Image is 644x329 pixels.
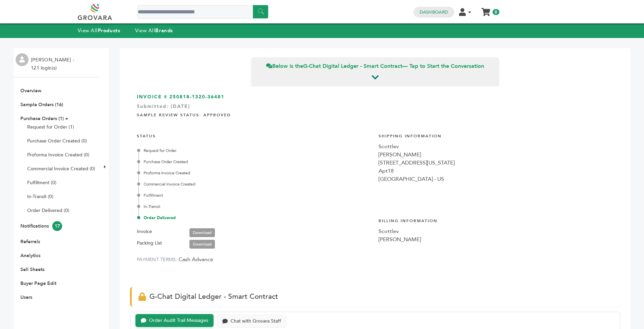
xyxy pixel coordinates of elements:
a: Order Delivered (0) [27,207,69,214]
strong: Brands [155,27,173,34]
a: My Cart [482,6,490,13]
div: Submitted: [DATE] [137,103,613,113]
div: [GEOGRAPHIC_DATA] - US [379,175,613,183]
div: Order Audit Trail Messages [149,318,208,324]
img: profile.png [16,53,29,66]
a: Overview [20,88,41,94]
a: View AllBrands [135,27,173,34]
span: Cash Advance [179,256,213,263]
a: Download [189,228,215,237]
div: Purchase Order Created [139,159,372,165]
span: 17 [52,221,62,231]
div: [STREET_ADDRESS][US_STATE] [379,159,613,167]
a: Sample Orders (16) [20,101,63,108]
a: Fulfillment (0) [27,179,56,186]
a: Request for Order (1) [27,124,74,130]
div: [PERSON_NAME] [379,235,613,244]
a: Purchase Orders (1) [20,115,64,122]
div: Commercial Invoice Created [139,181,372,187]
div: Proforma Invoice Created [139,170,372,176]
h4: Sample Review Status: Approved [137,107,613,121]
span: 0 [493,9,499,15]
label: Invoice [137,228,152,236]
div: Order Delivered [139,215,372,221]
span: Below is the — Tap to Start the Conversation [266,62,484,70]
div: Request for Order [139,148,372,154]
h4: Shipping Information [379,128,613,142]
div: In-Transit [139,204,372,210]
div: [PERSON_NAME] [379,151,613,159]
h4: Billing Information [379,213,613,227]
label: PAYMENT TERMS: [137,256,177,263]
strong: Products [98,27,120,34]
input: Search a product or brand... [137,5,268,19]
div: Apt18 [379,167,613,175]
a: Referrals [20,238,40,245]
a: View AllProducts [78,27,121,34]
div: Chat with Grovara Staff [231,318,281,324]
a: Purchase Order Created (0) [27,138,87,144]
li: [PERSON_NAME] - 121 login(s) [31,56,76,72]
a: Sell Sheets [20,266,44,273]
h3: INVOICE # 250818-1320-36481 [137,94,613,100]
a: Buyer Page Edit [20,280,56,287]
a: In-Transit (0) [27,193,53,200]
a: Notifications17 [20,223,62,229]
a: Commercial Invoice Created (0) [27,166,95,172]
h4: STATUS [137,128,372,142]
div: Scottlev [379,142,613,151]
a: Users [20,294,32,301]
a: Analytics [20,252,40,259]
label: Packing List [137,239,162,247]
strong: G-Chat Digital Ledger - Smart Contract [303,62,402,70]
div: Fulfillment [139,192,372,198]
a: Proforma Invoice Created (0) [27,152,89,158]
a: Dashboard [420,9,448,15]
a: Download [189,240,215,249]
span: G-Chat Digital Ledger - Smart Contract [149,292,278,302]
div: Scottlev [379,227,613,235]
